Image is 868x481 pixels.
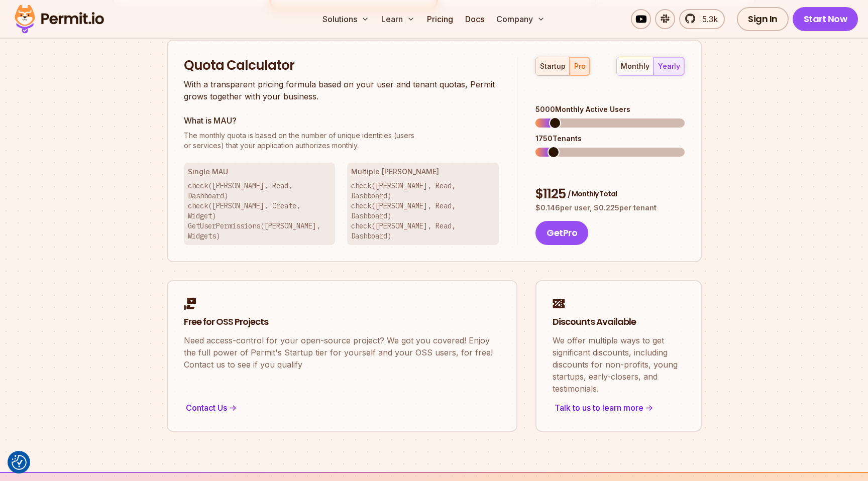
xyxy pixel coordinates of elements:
[184,334,500,371] p: Need access-control for your open-source project? We got you covered! Enjoy the full power of Per...
[351,167,495,177] h3: Multiple [PERSON_NAME]
[535,185,684,203] div: $ 1125
[553,316,685,328] h2: Discounts Available
[696,13,718,25] span: 5.3k
[188,167,332,177] h3: Single MAU
[645,402,653,414] span: ->
[540,61,566,71] div: startup
[184,114,499,127] h3: What is MAU?
[535,280,702,432] a: Discounts AvailableWe offer multiple ways to get significant discounts, including discounts for n...
[461,9,488,29] a: Docs
[351,181,495,241] p: check([PERSON_NAME], Read, Dashboard) check([PERSON_NAME], Read, Dashboard) check([PERSON_NAME], ...
[184,401,500,415] div: Contact Us
[535,134,684,144] div: 1750 Tenants
[492,9,549,29] button: Company
[553,401,685,415] div: Talk to us to learn more
[793,7,858,31] a: Start Now
[12,455,27,470] img: Revisit consent button
[377,9,419,29] button: Learn
[535,221,588,245] button: GetPro
[553,334,685,395] p: We offer multiple ways to get significant discounts, including discounts for non-profits, young s...
[184,57,499,75] h2: Quota Calculator
[10,2,108,36] img: Permit logo
[184,131,499,151] p: or services) that your application authorizes monthly.
[229,402,237,414] span: ->
[679,9,725,29] a: 5.3k
[184,78,499,102] p: With a transparent pricing formula based on your user and tenant quotas, Permit grows together wi...
[318,9,373,29] button: Solutions
[737,7,789,31] a: Sign In
[621,61,649,71] div: monthly
[188,181,332,241] p: check([PERSON_NAME], Read, Dashboard) check([PERSON_NAME], Create, Widget) GetUserPermissions([PE...
[535,203,684,213] p: $ 0.146 per user, $ 0.225 per tenant
[12,455,27,470] button: Consent Preferences
[423,9,457,29] a: Pricing
[184,316,500,328] h2: Free for OSS Projects
[184,131,499,141] span: The monthly quota is based on the number of unique identities (users
[167,280,517,432] a: Free for OSS ProjectsNeed access-control for your open-source project? We got you covered! Enjoy ...
[568,189,617,199] span: / Monthly Total
[535,104,684,114] div: 5000 Monthly Active Users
